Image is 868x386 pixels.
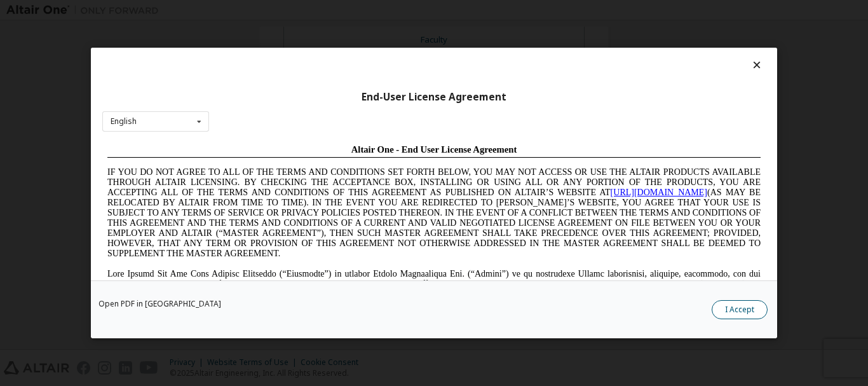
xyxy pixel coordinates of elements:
div: End-User License Agreement [102,91,766,104]
button: I Accept [712,300,768,319]
span: Lore Ipsumd Sit Ame Cons Adipisc Elitseddo (“Eiusmodte”) in utlabor Etdolo Magnaaliqua Eni. (“Adm... [5,130,658,221]
a: Open PDF in [GEOGRAPHIC_DATA] [98,300,221,308]
a: [URL][DOMAIN_NAME] [508,48,605,58]
span: IF YOU DO NOT AGREE TO ALL OF THE TERMS AND CONDITIONS SET FORTH BELOW, YOU MAY NOT ACCESS OR USE... [5,28,658,119]
span: Altair One - End User License Agreement [249,5,415,15]
div: English [111,118,137,125]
